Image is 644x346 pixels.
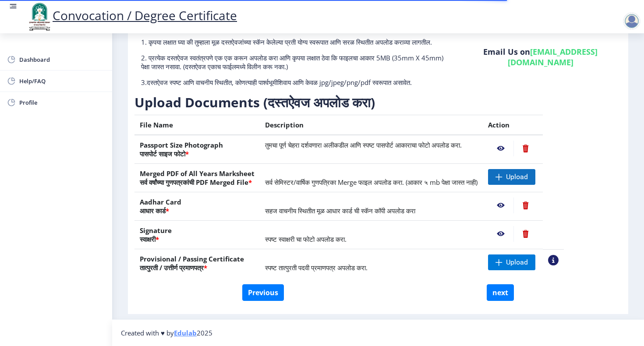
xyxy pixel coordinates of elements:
th: Provisional / Passing Certificate तात्पुरती / उत्तीर्ण प्रमाणपत्र [134,249,260,278]
a: [EMAIL_ADDRESS][DOMAIN_NAME] [508,46,598,67]
span: सहज वाचनीय स्थितीत मूळ आधार कार्ड ची स्कॅन कॉपी अपलोड करा [265,206,415,215]
p: 1. कृपया लक्षात घ्या की तुम्हाला मूळ दस्तऐवजांच्या स्कॅन केलेल्या प्रती योग्य स्वरूपात आणि सरळ स्... [141,38,453,46]
span: Upload [506,173,528,181]
nb-action: View Sample PDC [548,255,559,265]
img: logo [26,2,53,32]
nb-action: View File [488,198,513,213]
span: Dashboard [19,54,105,65]
th: Merged PDF of All Years Marksheet सर्व वर्षांच्या गुणपत्रकांची PDF Merged File [134,164,260,192]
span: Profile [19,97,105,108]
nb-action: Delete File [513,141,538,156]
span: स्पष्ट स्वाक्षरी चा फोटो अपलोड करा. [265,235,347,244]
a: Convocation / Degree Certificate [26,7,237,24]
nb-action: View File [488,141,513,156]
nb-action: Delete File [513,226,538,242]
a: Edulab [174,328,197,337]
span: स्पष्ट तात्पुरती पदवी प्रमाणपत्र अपलोड करा. [265,263,368,272]
span: Help/FAQ [19,76,105,86]
nb-action: Delete File [513,198,538,213]
h3: Upload Documents (दस्तऐवज अपलोड करा) [134,94,564,111]
th: Aadhar Card आधार कार्ड [134,192,260,221]
button: next [487,284,514,301]
span: Created with ♥ by 2025 [121,328,212,337]
span: Upload [506,258,528,267]
td: तुमचा पूर्ण चेहरा दर्शवणारा अलीकडील आणि स्पष्ट पासपोर्ट आकाराचा फोटो अपलोड करा. [260,135,483,164]
p: 3.दस्तऐवज स्पष्ट आणि वाचनीय स्थितीत, कोणत्याही पार्श्वभूमीशिवाय आणि केवळ jpg/jpeg/png/pdf स्वरूपा... [141,78,453,87]
span: सर्व सेमिस्टर/वार्षिक गुणपत्रिका Merge फाइल अपलोड करा. (आकार ५ mb पेक्षा जास्त नाही) [265,178,478,187]
th: Passport Size Photograph पासपोर्ट साइज फोटो [134,135,260,164]
p: 2. प्रत्येक दस्तऐवज स्वतंत्रपणे एक एक करून अपलोड करा आणि कृपया लक्षात ठेवा कि फाइलचा आकार 5MB (35... [141,53,453,71]
button: Previous [242,284,284,301]
th: Description [260,115,483,135]
th: Action [483,115,543,135]
nb-action: View File [488,226,513,242]
h6: Email Us on [466,46,615,67]
th: File Name [134,115,260,135]
th: Signature स्वाक्षरी [134,221,260,249]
